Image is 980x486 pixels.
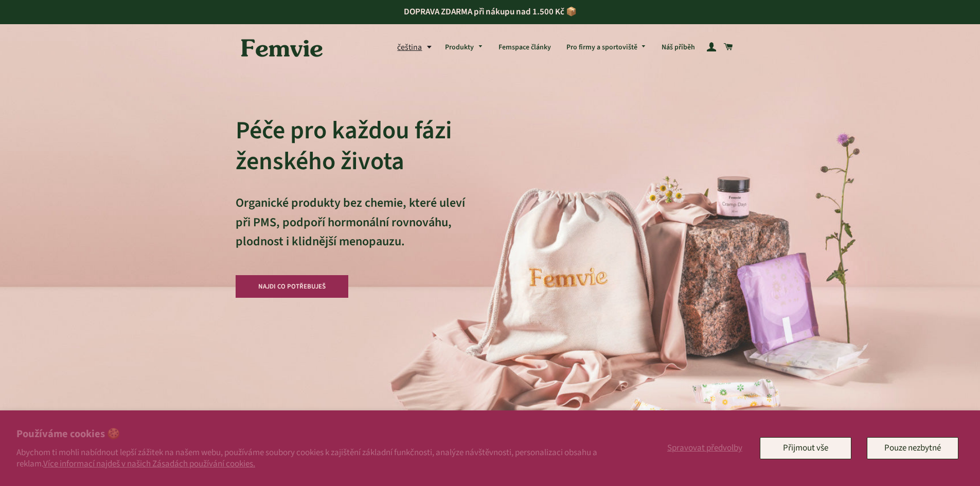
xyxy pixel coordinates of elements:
a: Náš příběh [654,34,703,61]
a: Femspace články [491,34,559,61]
img: Femvie [236,32,328,64]
button: Pouze nezbytné [867,437,958,459]
button: Přijmout vše [760,437,851,459]
p: Abychom ti mohli nabídnout lepší zážitek na našem webu, používáme soubory cookies k zajištění zák... [16,447,618,470]
a: Více informací najdeš v našich Zásadách používání cookies. [43,458,255,470]
button: čeština [397,41,437,55]
p: Organické produkty bez chemie, které uleví při PMS, podpoří hormonální rovnováhu, plodnost i klid... [236,193,465,271]
h2: Péče pro každou fázi ženského života [236,115,465,177]
a: Produkty [437,34,491,61]
a: Pro firmy a sportoviště [559,34,654,61]
button: Spravovat předvolby [665,437,744,459]
span: Spravovat předvolby [667,442,742,454]
a: NAJDI CO POTŘEBUJEŠ [236,275,349,298]
h2: Používáme cookies 🍪 [16,427,618,442]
